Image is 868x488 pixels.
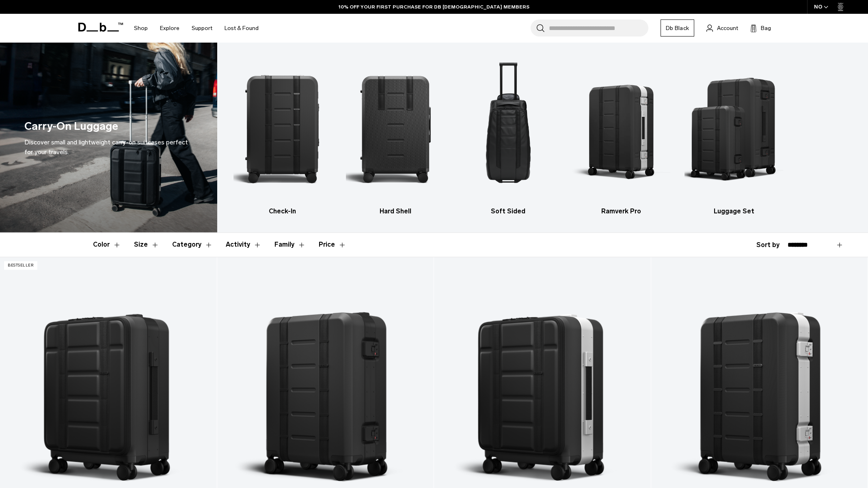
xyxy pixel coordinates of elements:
img: Db [459,55,557,202]
li: 4 / 5 [572,55,670,216]
a: Db Ramverk Pro [572,55,670,216]
button: Toggle Filter [226,233,261,256]
img: Db [233,55,332,202]
a: Shop [134,14,148,43]
button: Toggle Filter [172,233,213,256]
a: Db Check-In [233,55,332,216]
h1: Carry-On Luggage [24,118,118,135]
button: Toggle Filter [93,233,121,256]
a: 10% OFF YOUR FIRST PURCHASE FOR DB [DEMOGRAPHIC_DATA] MEMBERS [339,3,529,11]
img: Db [572,55,670,202]
button: Bag [750,23,771,33]
li: 5 / 5 [684,55,783,216]
h3: Luggage Set [684,206,783,216]
h3: Ramverk Pro [572,206,670,216]
a: Account [706,23,738,33]
a: Explore [160,14,179,43]
span: Discover small and lightweight carry-on suitcases perfect for your travels. [24,138,188,156]
li: 3 / 5 [459,55,557,216]
span: Bag [761,24,771,32]
h3: Check-In [233,206,332,216]
a: Db Black [661,19,694,37]
a: Db Hard Shell [346,55,445,216]
button: Toggle Filter [274,233,306,256]
h3: Soft Sided [459,206,557,216]
img: Db [346,55,445,202]
img: Db [684,55,783,202]
a: Db Luggage Set [684,55,783,216]
nav: Main Navigation [128,14,265,43]
button: Toggle Price [319,233,346,256]
a: Db Soft Sided [459,55,557,216]
li: 2 / 5 [346,55,445,216]
p: Bestseller [4,261,37,270]
li: 1 / 5 [233,55,332,216]
a: Lost & Found [225,14,259,43]
h3: Hard Shell [346,206,445,216]
a: Support [192,14,212,43]
span: Account [717,24,738,32]
button: Toggle Filter [134,233,159,256]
